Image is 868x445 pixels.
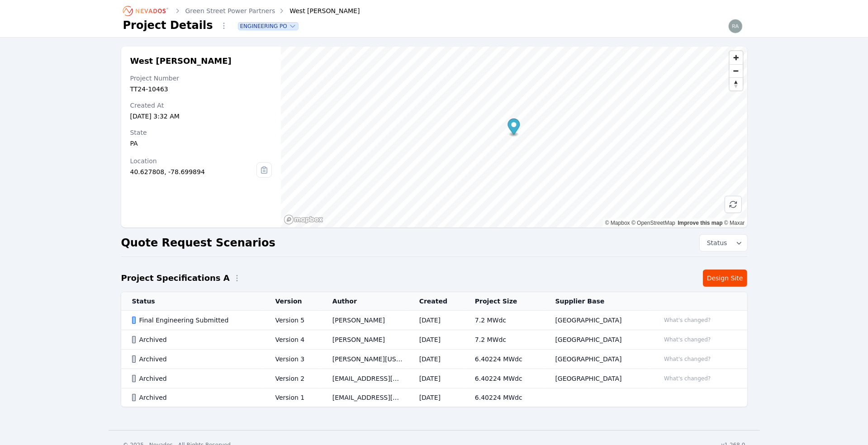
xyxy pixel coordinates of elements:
[408,330,464,350] td: [DATE]
[284,214,323,225] a: Mapbox homepage
[121,350,747,369] tr: ArchivedVersion 3[PERSON_NAME][US_STATE][DATE]6.40224 MWdc[GEOGRAPHIC_DATA]What's changed?
[132,355,260,364] div: Archived
[264,388,321,407] td: Version 1
[264,369,321,388] td: Version 2
[545,311,650,330] td: [GEOGRAPHIC_DATA]
[703,270,747,287] a: Design Site
[730,64,743,77] button: Zoom out
[545,292,650,311] th: Supplier Base
[130,139,272,148] div: PA
[730,51,743,64] button: Zoom in
[121,330,747,350] tr: ArchivedVersion 4[PERSON_NAME][DATE]7.2 MWdc[GEOGRAPHIC_DATA]What's changed?
[322,292,408,311] th: Author
[130,112,272,121] div: [DATE] 3:32 AM
[660,354,715,364] button: What's changed?
[408,369,464,388] td: [DATE]
[631,220,675,226] a: OpenStreetMap
[130,74,272,83] div: Project Number
[264,330,321,350] td: Version 4
[322,350,408,369] td: [PERSON_NAME][US_STATE]
[322,311,408,330] td: [PERSON_NAME]
[545,330,650,350] td: [GEOGRAPHIC_DATA]
[264,311,321,330] td: Version 5
[660,315,715,325] button: What's changed?
[730,78,743,90] span: Reset bearing to north
[185,6,275,15] a: Green Street Power Partners
[730,77,743,90] button: Reset bearing to north
[130,56,272,66] h2: West [PERSON_NAME]
[545,369,650,388] td: [GEOGRAPHIC_DATA]
[660,335,715,345] button: What's changed?
[121,388,747,407] tr: ArchivedVersion 1[EMAIL_ADDRESS][DOMAIN_NAME][DATE]6.40224 MWdc
[660,374,715,383] button: What's changed?
[700,235,747,251] button: Status
[678,220,722,226] a: Improve this map
[724,220,745,226] a: Maxar
[322,388,408,407] td: [EMAIL_ADDRESS][DOMAIN_NAME]
[130,167,257,176] div: 40.627808, -78.699894
[464,388,545,407] td: 6.40224 MWdc
[121,311,747,330] tr: Final Engineering SubmittedVersion 5[PERSON_NAME][DATE]7.2 MWdc[GEOGRAPHIC_DATA]What's changed?
[408,350,464,369] td: [DATE]
[130,156,257,166] div: Location
[464,330,545,350] td: 7.2 MWdc
[322,330,408,350] td: [PERSON_NAME]
[132,316,260,325] div: Final Engineering Submitted
[464,350,545,369] td: 6.40224 MWdc
[728,19,743,33] img: raymond.aber@nevados.solar
[132,374,260,383] div: Archived
[322,369,408,388] td: [EMAIL_ADDRESS][DOMAIN_NAME]
[130,85,272,94] div: TT24-10463
[281,47,747,227] canvas: Map
[130,101,272,110] div: Created At
[123,4,360,18] nav: Breadcrumb
[408,311,464,330] td: [DATE]
[264,350,321,369] td: Version 3
[132,393,260,402] div: Archived
[464,292,545,311] th: Project Size
[464,369,545,388] td: 6.40224 MWdc
[464,311,545,330] td: 7.2 MWdc
[121,292,265,311] th: Status
[703,238,727,247] span: Status
[508,118,520,137] div: Map marker
[121,272,230,284] h2: Project Specifications A
[408,388,464,407] td: [DATE]
[277,6,360,15] div: West [PERSON_NAME]
[121,369,747,388] tr: ArchivedVersion 2[EMAIL_ADDRESS][DOMAIN_NAME][DATE]6.40224 MWdc[GEOGRAPHIC_DATA]What's changed?
[121,236,275,250] h2: Quote Request Scenarios
[130,128,272,137] div: State
[264,292,321,311] th: Version
[408,292,464,311] th: Created
[238,23,298,30] button: Engineering PO
[545,350,650,369] td: [GEOGRAPHIC_DATA]
[605,220,630,226] a: Mapbox
[132,335,260,344] div: Archived
[123,18,213,33] h1: Project Details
